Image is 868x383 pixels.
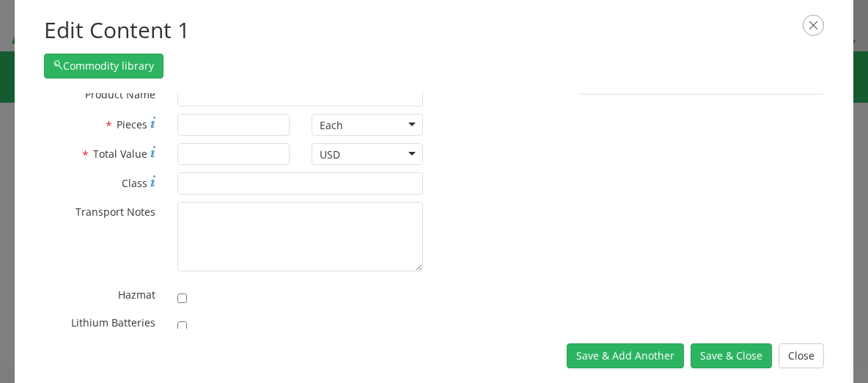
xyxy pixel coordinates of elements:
[71,315,155,329] span: Lithium Batteries
[320,147,340,162] div: USD
[117,117,147,131] span: Pieces
[567,343,684,368] button: Save & Add Another
[691,343,772,368] button: Save & Close
[85,87,155,101] span: Product Name
[122,176,147,190] span: Class
[118,288,155,302] span: Hazmat
[779,343,824,368] button: Close
[320,118,343,133] div: Each
[93,147,147,161] span: Total Value
[76,205,155,219] span: Transport Notes
[44,54,163,79] button: Commodity library
[44,15,824,46] h2: Edit Content 1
